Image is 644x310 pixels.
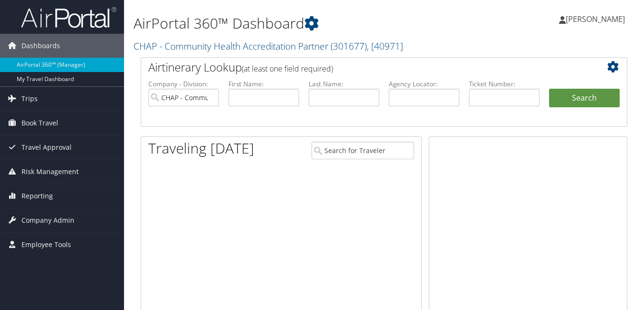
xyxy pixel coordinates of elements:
[21,87,38,111] span: Trips
[21,111,58,135] span: Book Travel
[549,89,620,108] button: Search
[21,135,72,159] span: Travel Approval
[134,40,403,52] a: CHAP - Community Health Accreditation Partner
[148,79,219,89] label: Company - Division:
[367,40,403,52] span: , [ 40971 ]
[469,79,540,89] label: Ticket Number:
[21,34,60,58] span: Dashboards
[21,208,74,232] span: Company Admin
[309,79,379,89] label: Last Name:
[134,13,467,33] h1: AirPortal 360™ Dashboard
[21,233,71,257] span: Employee Tools
[148,59,579,75] h2: Airtinerary Lookup
[21,184,53,208] span: Reporting
[559,5,634,33] a: [PERSON_NAME]
[566,14,625,24] span: [PERSON_NAME]
[21,160,79,184] span: Risk Management
[389,79,459,89] label: Agency Locator:
[148,138,254,158] h1: Traveling [DATE]
[242,63,333,74] span: (at least one field required)
[229,79,299,89] label: First Name:
[21,6,116,29] img: airportal-logo.png
[312,142,414,159] input: Search for Traveler
[331,40,367,52] span: ( 301677 )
